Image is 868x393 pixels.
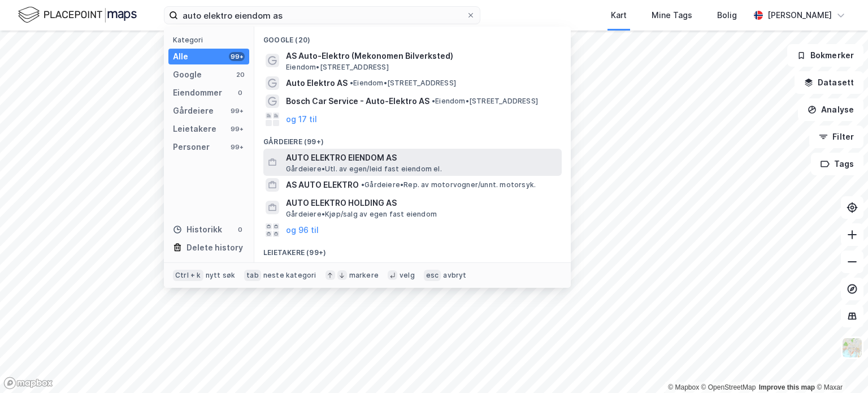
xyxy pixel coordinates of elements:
span: • [350,79,353,87]
div: 99+ [229,52,245,61]
a: Improve this map [759,383,815,391]
input: Søk på adresse, matrikkel, gårdeiere, leietakere eller personer [178,7,466,24]
div: avbryt [443,271,466,280]
span: Eiendom • [STREET_ADDRESS] [286,63,389,72]
div: Kart [611,8,627,22]
button: Tags [811,153,863,175]
span: AUTO ELEKTRO HOLDING AS [286,196,557,210]
div: Kontrollprogram for chat [811,339,868,393]
button: Filter [809,126,863,148]
div: markere [349,271,379,280]
span: Auto Elektro AS [286,76,348,90]
div: Google [173,68,202,81]
div: nytt søk [206,271,236,280]
span: Bosch Car Service - Auto-Elektro AS [286,94,429,108]
div: 20 [236,70,245,79]
iframe: Chat Widget [811,339,868,393]
span: • [432,97,435,105]
div: Leietakere [173,122,216,136]
div: Google (20) [254,27,571,47]
span: AUTO ELEKTRO EIENDOM AS [286,151,557,165]
div: 99+ [229,106,245,115]
span: AS AUTO ELEKTRO [286,178,359,192]
div: Alle [173,50,188,63]
div: 99+ [229,142,245,152]
a: Mapbox [668,383,699,391]
button: Analyse [798,98,863,121]
span: Eiendom • [STREET_ADDRESS] [350,79,456,88]
div: [PERSON_NAME] [767,8,832,22]
div: Bolig [717,8,737,22]
div: esc [424,270,441,281]
div: Gårdeiere [173,104,214,118]
span: AS Auto-Elektro (Mekonomen Bilverksted) [286,49,557,63]
div: velg [400,271,415,280]
div: Personer [173,140,210,154]
div: 0 [236,225,245,234]
span: Eiendom • [STREET_ADDRESS] [432,97,538,106]
button: og 96 til [286,223,319,237]
img: Z [841,337,863,359]
div: Eiendommer [173,86,222,100]
div: 99+ [229,124,245,133]
span: AUTO ELEKTRO EIENDOM AS [286,262,557,275]
div: Kategori [173,36,249,44]
div: Delete history [186,241,243,254]
div: Leietakere (99+) [254,239,571,260]
div: 0 [236,88,245,97]
a: OpenStreetMap [701,383,756,391]
span: Gårdeiere • Utl. av egen/leid fast eiendom el. [286,165,442,174]
div: Historikk [173,223,222,236]
div: Mine Tags [652,8,692,22]
a: Mapbox homepage [3,377,53,390]
div: tab [244,270,261,281]
span: Gårdeiere • Kjøp/salg av egen fast eiendom [286,210,437,219]
span: Gårdeiere • Rep. av motorvogner/unnt. motorsyk. [361,180,536,189]
div: neste kategori [263,271,316,280]
div: Gårdeiere (99+) [254,128,571,149]
button: og 17 til [286,113,317,126]
img: logo.f888ab2527a4732fd821a326f86c7f29.svg [18,5,137,25]
span: • [361,180,364,189]
button: Bokmerker [787,44,863,67]
div: Ctrl + k [173,270,203,281]
button: Datasett [795,71,863,94]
